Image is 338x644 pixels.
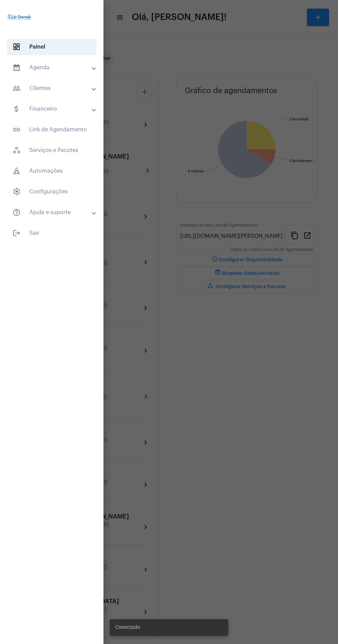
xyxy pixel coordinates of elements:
[12,146,21,154] span: sidenav icon
[12,167,21,175] span: sidenav icon
[7,39,97,55] span: Painel
[4,80,103,97] mat-expansion-panel-header: sidenav iconClientes
[12,105,21,113] mat-icon: sidenav icon
[12,188,21,196] span: sidenav icon
[4,101,103,117] mat-expansion-panel-header: sidenav iconFinanceiro
[12,208,21,217] mat-icon: sidenav icon
[12,229,21,237] mat-icon: sidenav icon
[12,84,92,92] mat-panel-title: Clientes
[7,163,97,179] span: Automações
[7,225,97,241] span: Sair
[12,125,21,134] mat-icon: sidenav icon
[7,142,97,159] span: Serviços e Pacotes
[12,84,21,92] mat-icon: sidenav icon
[12,208,92,217] mat-panel-title: Ajuda e suporte
[12,63,92,72] mat-panel-title: Agenda
[115,624,140,631] span: Conectado
[7,183,97,200] span: Configurações
[6,3,33,31] img: 4c910ca3-f26c-c648-53c7-1a2041c6e520.jpg
[12,63,21,72] mat-icon: sidenav icon
[12,43,21,51] span: sidenav icon
[7,121,97,138] span: Link de Agendamento
[4,59,103,76] mat-expansion-panel-header: sidenav iconAgenda
[4,204,103,221] mat-expansion-panel-header: sidenav iconAjuda e suporte
[12,105,92,113] mat-panel-title: Financeiro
